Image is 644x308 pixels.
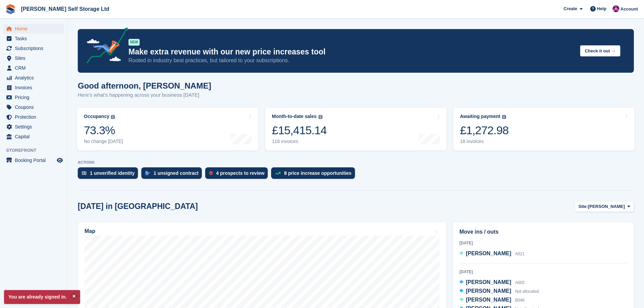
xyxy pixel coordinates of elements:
[459,269,627,275] div: [DATE]
[15,122,55,132] span: Settings
[502,115,506,119] img: icon-info-grey-7440780725fd019a000dd9b08b2336e03edf1995a4989e88bcd33f0948082b44.svg
[78,160,634,165] p: ACTIONS
[3,156,64,165] a: menu
[205,167,271,182] a: 4 prospects to review
[3,24,64,33] a: menu
[515,289,539,294] span: Not allocated
[15,24,55,33] span: Home
[15,53,55,63] span: Sites
[265,108,446,150] a: Month-to-date sales £15,415.14 116 invoices
[284,170,351,176] div: 8 price increase opportunities
[141,167,205,182] a: 1 unsigned contract
[459,278,525,287] a: [PERSON_NAME] A005
[3,53,64,63] a: menu
[3,73,64,82] a: menu
[272,114,316,119] div: Month-to-date sales
[15,63,55,73] span: CRM
[459,296,525,305] a: [PERSON_NAME] B046
[56,156,64,164] a: Preview store
[272,123,327,137] div: £15,415.14
[3,122,64,132] a: menu
[588,203,625,210] span: [PERSON_NAME]
[3,132,64,141] a: menu
[15,112,55,122] span: Protection
[272,139,327,144] div: 116 invoices
[459,228,627,236] h2: Move ins / outs
[84,139,123,144] div: No change [DATE]
[613,5,619,12] img: Lydia Wild
[575,201,634,212] button: Site: [PERSON_NAME]
[460,139,509,144] div: 18 invoices
[4,290,80,304] p: You are already signed in.
[3,44,64,53] a: menu
[3,83,64,92] a: menu
[15,93,55,102] span: Pricing
[271,167,358,182] a: 8 price increase opportunities
[81,27,128,66] img: price-adjustments-announcement-icon-8257ccfd72463d97f412b2fc003d46551f7dbcb40ab6d574587a9cd5c0d94...
[453,108,635,150] a: Awaiting payment £1,272.98 18 invoices
[82,171,87,175] img: verify_identity-adf6edd0f0f0b5bbfe63781bf79b02c33cf7c696d77639b501bdc392416b5a36.svg
[460,123,509,137] div: £1,272.98
[580,45,620,56] button: Check it out →
[153,170,198,176] div: 1 unsigned contract
[3,102,64,112] a: menu
[128,57,575,64] p: Rooted in industry best practices, but tailored to your subscriptions.
[275,172,281,175] img: price_increase_opportunities-93ffe204e8149a01c8c9dc8f82e8f89637d9d84a8eef4429ea346261dce0b2c0.svg
[466,297,511,303] span: [PERSON_NAME]
[15,132,55,141] span: Capital
[3,34,64,43] a: menu
[128,47,575,57] p: Make extra revenue with our new price increases tool
[515,280,525,285] span: A005
[78,81,211,90] h1: Good afternoon, [PERSON_NAME]
[466,279,511,285] span: [PERSON_NAME]
[5,4,16,14] img: stora-icon-8386f47178a22dfd0bd8f6a31ec36ba5ce8667c1dd55bd0f319d3a0aa187defe.svg
[459,287,539,296] a: [PERSON_NAME] Not allocated
[597,5,606,12] span: Help
[15,102,55,112] span: Coupons
[216,170,264,176] div: 4 prospects to review
[515,252,525,256] span: A021
[620,6,638,13] span: Account
[578,203,588,210] span: Site:
[15,44,55,53] span: Subscriptions
[6,147,67,154] span: Storefront
[515,298,525,303] span: B046
[3,112,64,122] a: menu
[15,73,55,82] span: Analytics
[84,114,109,119] div: Occupancy
[460,114,501,119] div: Awaiting payment
[85,228,95,234] h2: Map
[459,240,627,246] div: [DATE]
[18,3,112,15] a: [PERSON_NAME] Self Storage Ltd
[15,83,55,92] span: Invoices
[564,5,577,12] span: Create
[128,39,140,46] div: NEW
[459,250,525,258] a: [PERSON_NAME] A021
[78,202,198,211] h2: [DATE] in [GEOGRAPHIC_DATA]
[145,171,150,175] img: contract_signature_icon-13c848040528278c33f63329250d36e43548de30e8caae1d1a13099fd9432cc5.svg
[15,156,55,165] span: Booking Portal
[90,170,135,176] div: 1 unverified identity
[77,108,258,150] a: Occupancy 73.3% No change [DATE]
[3,93,64,102] a: menu
[78,167,141,182] a: 1 unverified identity
[209,171,213,175] img: prospect-51fa495bee0391a8d652442698ab0144808aea92771e9ea1ae160a38d050c398.svg
[3,63,64,73] a: menu
[111,115,115,119] img: icon-info-grey-7440780725fd019a000dd9b08b2336e03edf1995a4989e88bcd33f0948082b44.svg
[84,123,123,137] div: 73.3%
[466,251,511,256] span: [PERSON_NAME]
[318,115,323,119] img: icon-info-grey-7440780725fd019a000dd9b08b2336e03edf1995a4989e88bcd33f0948082b44.svg
[466,288,511,294] span: [PERSON_NAME]
[78,91,211,99] p: Here's what's happening across your business [DATE]
[15,34,55,43] span: Tasks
